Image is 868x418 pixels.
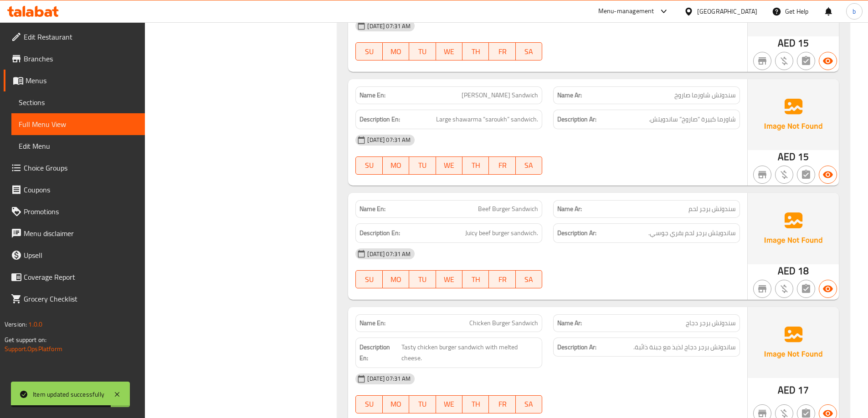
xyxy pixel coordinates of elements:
[24,272,138,282] span: Coverage Report
[598,6,654,17] div: Menu-management
[688,204,736,214] span: سندوتش برجر لحم
[24,293,138,304] span: Grocery Checklist
[775,52,793,70] button: Purchased item
[19,141,138,151] span: Edit Menu
[519,45,539,58] span: SA
[775,166,793,184] button: Purchased item
[4,266,145,288] a: Coverage Report
[413,45,432,58] span: TU
[11,91,145,113] a: Sections
[4,244,145,266] a: Upsell
[440,159,459,172] span: WE
[819,166,837,184] button: Available
[697,6,757,16] div: [GEOGRAPHIC_DATA]
[748,307,839,378] img: Ae5nvW7+0k+MAAAAAElFTkSuQmCC
[360,227,400,239] strong: Description En:
[4,157,145,179] a: Choice Groups
[364,374,414,383] span: [DATE] 07:31 AM
[24,250,138,261] span: Upsell
[386,45,406,58] span: MO
[383,156,409,175] button: MO
[493,398,512,411] span: FR
[440,273,459,286] span: WE
[4,48,145,70] a: Branches
[24,184,138,195] span: Coupons
[797,166,815,184] button: Not has choices
[466,45,485,58] span: TH
[493,159,512,172] span: FR
[798,262,809,280] span: 18
[648,227,736,239] span: ساندويتش برجر لحم بقري جوسي.
[28,318,42,330] span: 1.0.0
[360,45,379,58] span: SU
[360,114,400,125] strong: Description En:
[686,318,736,328] span: سندوتش برجر دجاج
[519,273,539,286] span: SA
[557,204,582,214] strong: Name Ar:
[516,156,542,175] button: SA
[462,156,489,175] button: TH
[489,156,515,175] button: FR
[24,31,138,42] span: Edit Restaurant
[4,26,145,48] a: Edit Restaurant
[355,156,382,175] button: SU
[383,42,409,60] button: MO
[355,42,382,60] button: SU
[24,206,138,217] span: Promotions
[355,395,382,413] button: SU
[4,288,145,310] a: Grocery Checklist
[4,222,145,244] a: Menu disclaimer
[516,42,542,60] button: SA
[436,270,462,288] button: WE
[797,52,815,70] button: Not has choices
[775,280,793,298] button: Purchased item
[462,42,489,60] button: TH
[489,395,515,413] button: FR
[466,159,485,172] span: TH
[489,270,515,288] button: FR
[4,201,145,222] a: Promotions
[853,6,856,16] span: b
[519,159,539,172] span: SA
[465,227,538,239] span: Juicy beef burger sandwich.
[557,91,582,100] strong: Name Ar:
[462,91,538,100] span: [PERSON_NAME] Sandwich
[489,42,515,60] button: FR
[19,97,138,108] span: Sections
[753,166,771,184] button: Not branch specific item
[797,280,815,298] button: Not has choices
[409,42,436,60] button: TU
[674,91,736,100] span: سندوتش شاورما صاروخ
[798,381,809,399] span: 17
[440,45,459,58] span: WE
[360,91,385,100] strong: Name En:
[409,156,436,175] button: TU
[360,273,379,286] span: SU
[798,148,809,166] span: 15
[5,318,27,330] span: Version:
[557,342,596,353] strong: Description Ar:
[748,193,839,264] img: Ae5nvW7+0k+MAAAAAElFTkSuQmCC
[778,148,796,166] span: AED
[360,318,385,328] strong: Name En:
[469,318,538,328] span: Chicken Burger Sandwich
[633,342,736,353] span: ساندوتش برجر دجاج لذيذ مع جبنة ذائبة.
[4,70,145,91] a: Menus
[557,318,582,328] strong: Name Ar:
[466,398,485,411] span: TH
[493,273,512,286] span: FR
[360,342,400,364] strong: Description En:
[516,395,542,413] button: SA
[462,395,489,413] button: TH
[409,395,436,413] button: TU
[24,53,138,64] span: Branches
[798,34,809,52] span: 15
[355,270,382,288] button: SU
[383,270,409,288] button: MO
[493,45,512,58] span: FR
[33,389,104,399] div: Item updated successfully
[478,204,538,214] span: Beef Burger Sandwich
[19,119,138,130] span: Full Menu View
[360,398,379,411] span: SU
[753,52,771,70] button: Not branch specific item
